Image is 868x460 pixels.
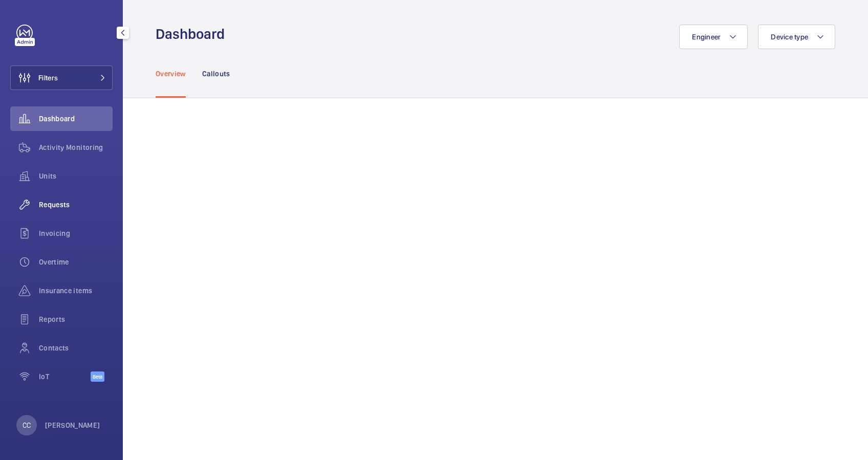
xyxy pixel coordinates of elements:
[39,200,113,210] span: Requests
[39,314,113,324] span: Reports
[39,114,113,124] span: Dashboard
[10,65,113,90] button: Filters
[39,257,113,267] span: Overtime
[771,33,808,41] span: Device type
[39,142,113,152] span: Activity Monitoring
[39,371,91,382] span: IoT
[39,171,113,181] span: Units
[679,25,748,49] button: Engineer
[39,228,113,238] span: Invoicing
[39,343,113,353] span: Contacts
[692,33,721,41] span: Engineer
[156,25,231,43] h1: Dashboard
[91,371,104,382] span: Beta
[39,286,113,296] span: Insurance items
[38,73,58,83] span: Filters
[758,25,835,49] button: Device type
[45,420,100,430] p: [PERSON_NAME]
[202,69,230,79] p: Callouts
[156,69,186,79] p: Overview
[23,420,31,430] p: CC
